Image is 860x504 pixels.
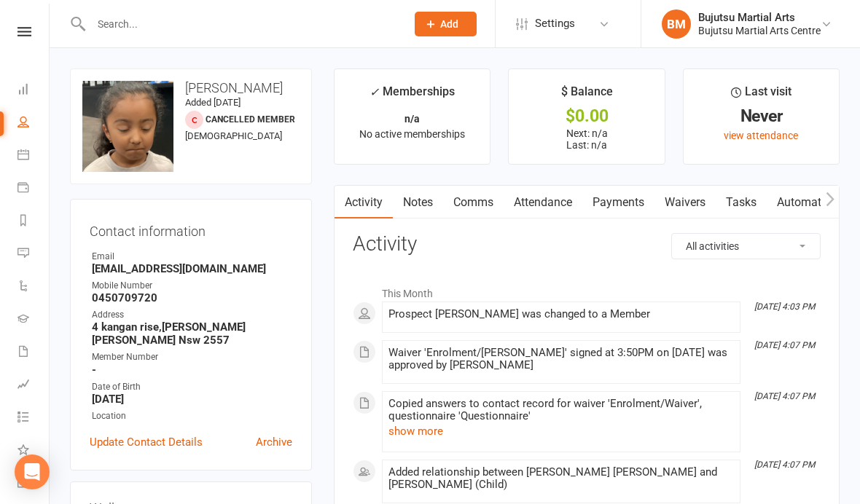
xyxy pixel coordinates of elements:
[17,107,50,140] a: People
[92,393,292,406] strong: [DATE]
[535,7,575,40] span: Settings
[82,81,300,95] h3: [PERSON_NAME]
[754,391,815,401] i: [DATE] 4:07 PM
[92,291,292,304] strong: 0450709720
[17,435,50,468] a: What's New
[388,308,734,320] div: Prospect [PERSON_NAME] was changed to a Member
[90,433,203,451] a: Update Contact Details
[370,85,379,99] i: ✓
[522,109,651,124] div: $0.00
[697,109,826,124] div: Never
[388,347,734,371] div: Waiver 'Enrolment/[PERSON_NAME]' signed at 3:50PM on [DATE] was approved by [PERSON_NAME]
[404,113,420,125] strong: n/a
[388,398,734,422] div: Copied answers to contact record for waiver 'Enrolment/Waiver', questionnaire 'Questionnaire'
[388,422,443,440] button: show more
[662,9,691,39] div: BM
[353,278,821,302] li: This Month
[185,130,282,141] span: [DEMOGRAPHIC_DATA]
[15,454,50,489] div: Open Intercom Messenger
[335,186,393,219] a: Activity
[731,82,791,109] div: Last visit
[17,205,50,238] a: Reports
[698,11,821,24] div: Bujutsu Martial Arts
[522,127,651,151] p: Next: n/a Last: n/a
[92,250,292,264] div: Email
[17,74,50,107] a: Dashboard
[90,218,292,239] h3: Contact information
[17,140,50,173] a: Calendar
[698,24,821,37] div: Bujutsu Martial Arts Centre
[353,233,821,256] h3: Activity
[17,369,50,402] a: Assessments
[654,186,716,219] a: Waivers
[92,320,292,347] strong: 4 kangan rise,[PERSON_NAME] [PERSON_NAME] Nsw 2557
[388,466,734,491] div: Added relationship between [PERSON_NAME] [PERSON_NAME] and [PERSON_NAME] (Child)
[206,114,295,125] span: Cancelled member
[754,340,815,350] i: [DATE] 4:07 PM
[92,350,292,364] div: Member Number
[440,18,458,30] span: Add
[82,81,173,172] img: image1757570719.png
[582,186,654,219] a: Payments
[767,186,853,219] a: Automations
[92,279,292,293] div: Mobile Number
[754,302,815,312] i: [DATE] 4:03 PM
[370,82,455,109] div: Memberships
[716,186,767,219] a: Tasks
[92,262,292,275] strong: [EMAIL_ADDRESS][DOMAIN_NAME]
[256,433,292,451] a: Archive
[359,128,465,140] span: No active memberships
[87,14,396,34] input: Search...
[185,97,241,108] time: Added [DATE]
[92,380,292,394] div: Date of Birth
[92,308,292,322] div: Address
[754,460,815,470] i: [DATE] 4:07 PM
[724,130,798,141] a: view attendance
[92,363,292,377] strong: -
[443,186,504,219] a: Comms
[17,173,50,205] a: Payments
[561,82,613,109] div: $ Balance
[504,186,582,219] a: Attendance
[92,409,292,423] div: Location
[393,186,443,219] a: Notes
[415,12,477,36] button: Add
